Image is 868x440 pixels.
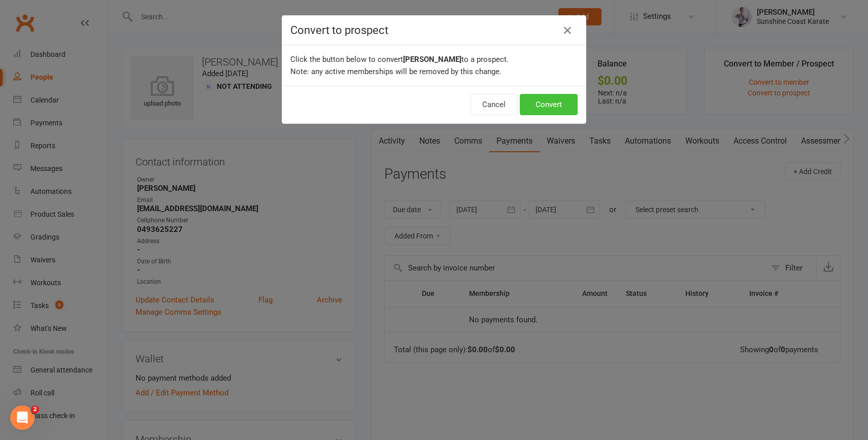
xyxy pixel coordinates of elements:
[290,24,578,37] h4: Convert to prospect
[282,45,586,86] div: Click the button below to convert to a prospect. Note: any active memberships will be removed by ...
[559,22,576,39] button: Close
[403,55,461,64] b: [PERSON_NAME]
[471,94,517,115] button: Cancel
[10,405,35,430] iframe: Intercom live chat
[520,94,578,115] button: Convert
[31,405,39,414] span: 2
